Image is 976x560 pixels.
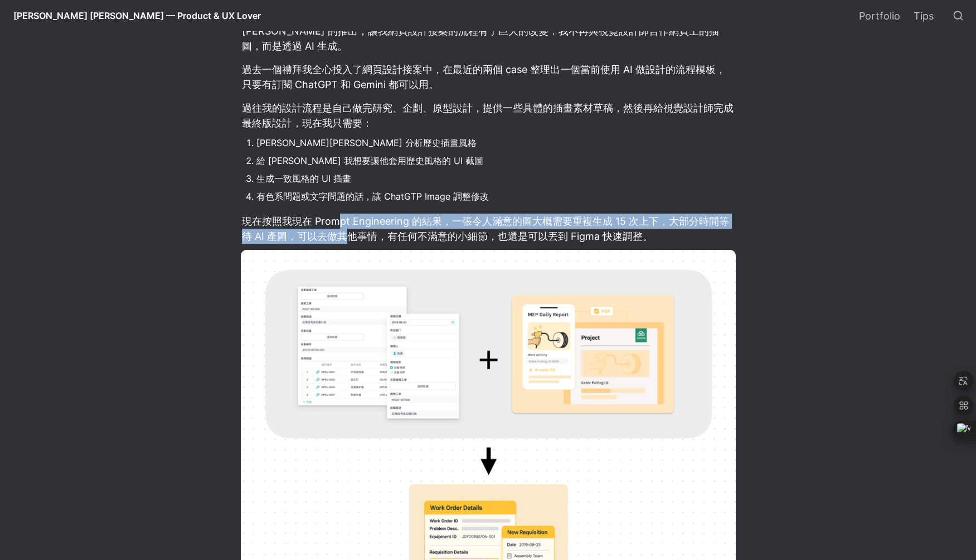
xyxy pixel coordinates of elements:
p: [PERSON_NAME] 的推出，讓我網頁設計接案的流程有了巨大的改變：我不再與視覺設計師合作網頁上的插圖，而是透過 AI 生成。 [241,22,736,55]
p: 過往我的設計流程是自己做完研究、企劃、原型設計，提供一些具體的插畫素材草稿，然後再給視覺設計師完成最終版設計，現在我只需要： [241,99,736,132]
li: 有色系問題或文字問題的話，讓 ChatGTP Image 調整修改 [256,188,736,205]
span: [PERSON_NAME] [PERSON_NAME] — Product & UX Lover [13,10,261,21]
p: 過去一個禮拜我全心投入了網頁設計接案中，在最近的兩個 case 整理出一個當前使用 AI 做設計的流程模板，只要有訂閱 ChatGPT 和 Gemini 都可以用。 [241,60,736,94]
li: 給 [PERSON_NAME] 我想要讓他套用歷史風格的 UI 截圖 [256,152,736,169]
li: 生成一致風格的 UI 插畫 [256,170,736,187]
li: [PERSON_NAME][PERSON_NAME] 分析歷史插畫風格 [256,134,736,151]
p: 現在按照我現在 Prompt Engineering 的結果，一張令人滿意的圖大概需要重複生成 15 次上下，大部分時間等待 AI 產圖，可以去做其他事情，有任何不滿意的小細節，也還是可以丟到 ... [241,212,736,245]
